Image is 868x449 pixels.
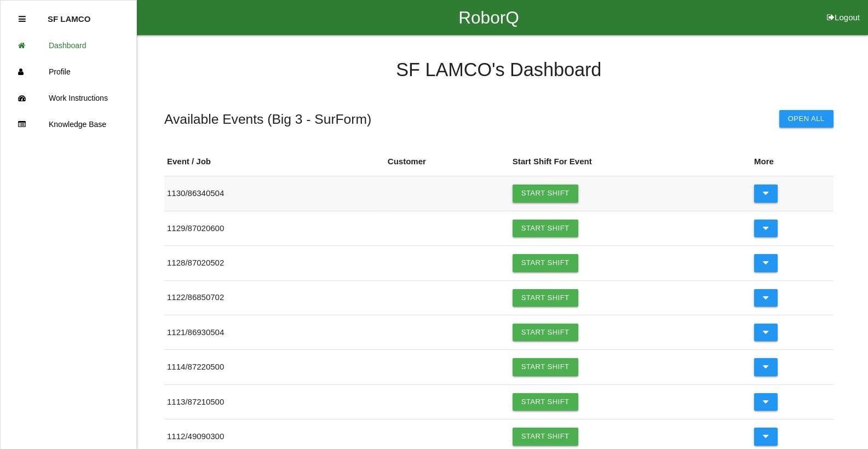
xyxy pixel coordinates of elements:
[513,289,578,307] a: Start Shift
[164,384,385,419] td: 1113 / 87210500
[164,211,385,245] td: 1129 / 87020600
[513,358,578,376] a: Start Shift
[19,6,26,32] div: Close
[510,147,751,176] th: Start Shift For Event
[513,324,578,341] a: Start Shift
[164,147,385,176] th: Event / Job
[164,112,371,126] h5: Available Events ( Big 3 - SurForm )
[779,110,833,128] button: Open All
[513,220,578,237] a: Start Shift
[513,393,578,411] a: Start Shift
[513,185,578,202] a: Start Shift
[513,428,578,445] a: Start Shift
[164,280,385,315] td: 1122 / 86850702
[164,315,385,349] td: 1121 / 86930504
[164,60,833,80] h4: SF LAMCO 's Dashboard
[513,254,578,272] a: Start Shift
[48,6,90,24] p: SF LAMCO
[164,350,385,384] td: 1114 / 87220500
[164,176,385,211] td: 1130 / 86340504
[1,111,136,137] a: Knowledge Base
[164,246,385,280] td: 1128 / 87020502
[751,147,833,176] th: More
[1,85,136,111] a: Work Instructions
[385,147,510,176] th: Customer
[1,32,136,59] a: Dashboard
[1,59,136,85] a: Profile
